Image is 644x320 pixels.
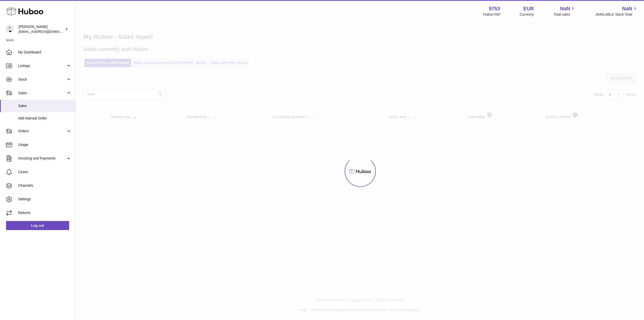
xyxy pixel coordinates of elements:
img: info@welovenoni.com [6,25,14,33]
span: Usage [18,142,71,147]
a: NaN Total sales [553,5,576,17]
span: Cases [18,170,71,174]
a: NaN AVAILABLE Stock Total [595,5,638,17]
span: Add Manual Order [18,116,71,121]
span: Sales [18,91,66,95]
span: Settings [18,197,71,202]
strong: 9753 [489,5,500,12]
span: Invoicing and Payments [18,156,66,161]
span: [EMAIL_ADDRESS][DOMAIN_NAME] [19,29,74,34]
span: Orders [18,129,66,134]
span: Total sales [553,12,576,17]
span: Channels [18,183,71,188]
span: My Dashboard [18,50,71,55]
span: NaN [560,5,570,12]
span: Listings [18,63,66,68]
span: Sales [18,104,71,108]
span: Stock [18,77,66,82]
div: Currency [520,12,534,17]
a: Log out [6,221,69,230]
span: AVAILABLE Stock Total [595,12,638,17]
span: Returns [18,210,71,215]
div: [PERSON_NAME] [19,24,64,34]
span: NaN [622,5,632,12]
strong: EUR [523,5,534,12]
div: Huboo Ref [483,12,500,17]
